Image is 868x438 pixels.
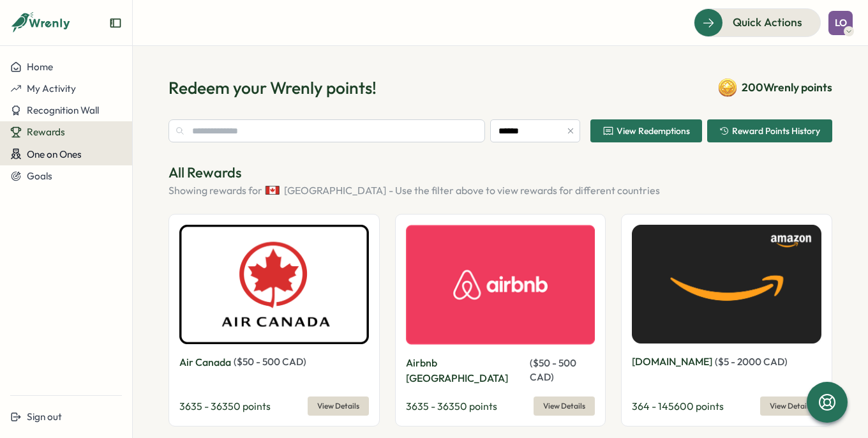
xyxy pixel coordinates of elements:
img: Canada [265,183,280,198]
button: View Details [534,396,595,416]
h1: Redeem your Wrenly points! [168,77,377,99]
span: 3635 - 36350 points [406,400,497,412]
span: ( $ 50 - 500 CAD ) [234,356,306,368]
span: Home [27,61,53,73]
p: Airbnb [GEOGRAPHIC_DATA] [406,355,527,387]
span: One on Ones [27,148,82,160]
span: ( $ 5 - 2000 CAD ) [715,356,788,368]
p: [DOMAIN_NAME] [632,354,712,370]
span: [GEOGRAPHIC_DATA] [284,183,386,199]
span: - Use the filter above to view rewards for different countries [389,183,660,199]
span: View Redemptions [617,126,690,135]
span: Sign out [27,411,62,423]
span: Recognition Wall [27,104,99,116]
span: View Details [770,397,812,415]
img: Air Canada [179,225,369,344]
button: LO [828,11,853,35]
span: My Activity [27,82,76,94]
img: Amazon.ca [632,225,821,344]
p: Air Canada [179,354,231,370]
button: View Details [308,396,369,416]
span: Goals [27,170,52,182]
span: Showing rewards for [168,183,262,199]
span: ( $ 50 - 500 CAD ) [530,357,576,383]
span: Quick Actions [733,14,802,31]
button: View Details [760,396,821,416]
button: Quick Actions [694,8,821,36]
span: Rewards [27,126,65,138]
img: Airbnb Canada [406,225,595,345]
button: View Redemptions [590,119,702,142]
span: LO [835,17,847,28]
span: View Details [317,397,359,415]
span: 200 Wrenly points [742,79,832,96]
span: 3635 - 36350 points [179,400,271,412]
span: 364 - 145600 points [632,400,724,412]
span: Reward Points History [732,126,820,135]
button: Expand sidebar [109,17,122,29]
p: All Rewards [168,163,832,183]
span: View Details [543,397,585,415]
button: Reward Points History [707,119,832,142]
